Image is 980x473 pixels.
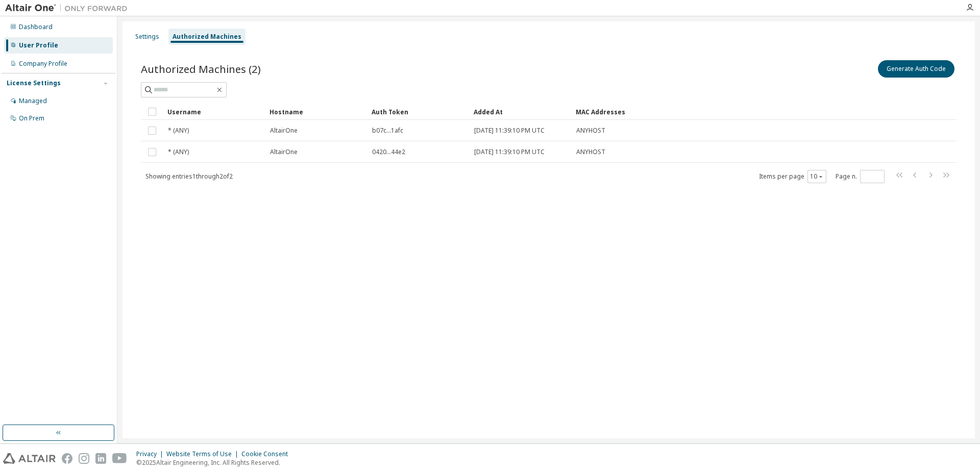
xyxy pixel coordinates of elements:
[19,23,53,31] div: Dashboard
[141,62,261,76] span: Authorized Machines (2)
[19,41,58,49] div: User Profile
[372,104,465,120] div: Auth Token
[19,114,44,122] div: On Prem
[269,104,363,120] div: Hostname
[836,170,885,183] span: Page n.
[474,127,545,135] span: [DATE] 11:39:10 PM UTC
[372,148,405,156] span: 0420...44e2
[95,453,106,464] img: linkedin.svg
[576,148,605,156] span: ANYHOST
[145,172,233,181] span: Showing entries 1 through 2 of 2
[3,453,56,464] img: altair_logo.svg
[5,3,133,13] img: Altair One
[241,450,294,458] div: Cookie Consent
[19,60,67,68] div: Company Profile
[474,104,568,120] div: Added At
[168,148,189,156] span: * (ANY)
[136,458,294,467] p: © 2025 Altair Engineering, Inc. All Rights Reserved.
[112,453,127,464] img: youtube.svg
[168,127,189,135] span: * (ANY)
[166,450,241,458] div: Website Terms of Use
[474,148,545,156] span: [DATE] 11:39:10 PM UTC
[79,453,89,464] img: instagram.svg
[167,104,261,120] div: Username
[878,60,954,78] button: Generate Auth Code
[810,172,824,181] button: 10
[135,33,159,41] div: Settings
[759,170,826,183] span: Items per page
[173,33,241,41] div: Authorized Machines
[136,450,166,458] div: Privacy
[270,127,298,135] span: AltairOne
[270,148,298,156] span: AltairOne
[7,79,61,87] div: License Settings
[372,127,403,135] span: b07c...1afc
[62,453,72,464] img: facebook.svg
[576,104,849,120] div: MAC Addresses
[19,97,47,105] div: Managed
[576,127,605,135] span: ANYHOST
